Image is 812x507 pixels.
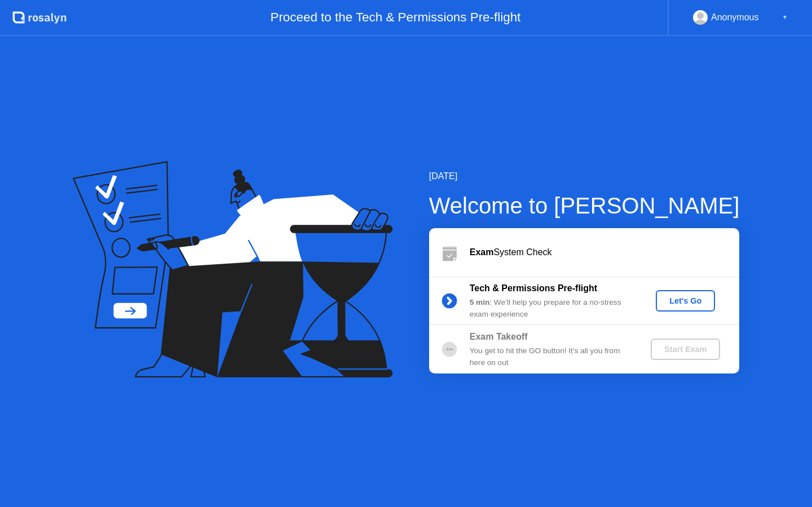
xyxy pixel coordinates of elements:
div: ▼ [782,10,788,25]
div: Welcome to [PERSON_NAME] [429,189,740,223]
div: You get to hit the GO button! It’s all you from here on out [470,345,632,368]
b: Tech & Permissions Pre-flight [470,283,597,293]
b: Exam [470,247,494,257]
b: Exam Takeoff [470,332,528,341]
button: Start Exam [651,339,720,360]
button: Let's Go [656,290,715,312]
div: [DATE] [429,170,740,183]
b: 5 min [470,298,490,306]
div: System Check [470,246,739,259]
div: Anonymous [711,10,759,25]
div: Let's Go [660,296,710,305]
div: : We’ll help you prepare for a no-stress exam experience [470,297,632,320]
div: Start Exam [655,345,716,354]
